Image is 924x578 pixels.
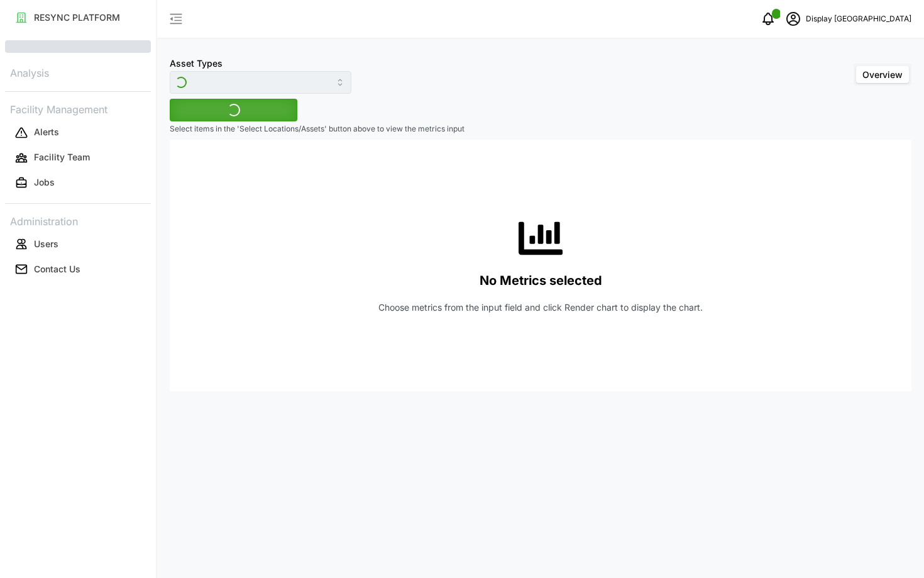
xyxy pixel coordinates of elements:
p: Choose metrics from the input field and click Render chart to display the chart. [378,301,703,314]
a: Facility Team [5,145,151,170]
p: Administration [5,211,151,230]
button: Contact Us [5,258,151,281]
p: Display [GEOGRAPHIC_DATA] [806,13,911,25]
p: No Metrics selected [480,270,602,291]
p: RESYNC PLATFORM [34,11,120,24]
p: Jobs [34,176,55,189]
p: Users [34,238,58,250]
p: Facility Team [34,151,90,164]
span: Overview [862,69,903,80]
label: Asset Types [170,57,223,70]
button: Alerts [5,121,151,144]
p: Facility Management [5,99,151,118]
button: schedule [781,6,806,31]
button: RESYNC PLATFORM [5,6,151,29]
button: notifications [756,6,781,31]
p: Contact Us [34,263,80,275]
a: Users [5,231,151,257]
button: Jobs [5,172,151,194]
p: Alerts [34,126,59,138]
a: RESYNC PLATFORM [5,5,151,30]
p: Analysis [5,63,151,81]
button: Facility Team [5,147,151,169]
a: Contact Us [5,257,151,282]
a: Jobs [5,170,151,196]
button: Users [5,233,151,255]
p: Select items in the 'Select Locations/Assets' button above to view the metrics input [170,124,911,135]
a: Alerts [5,120,151,145]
